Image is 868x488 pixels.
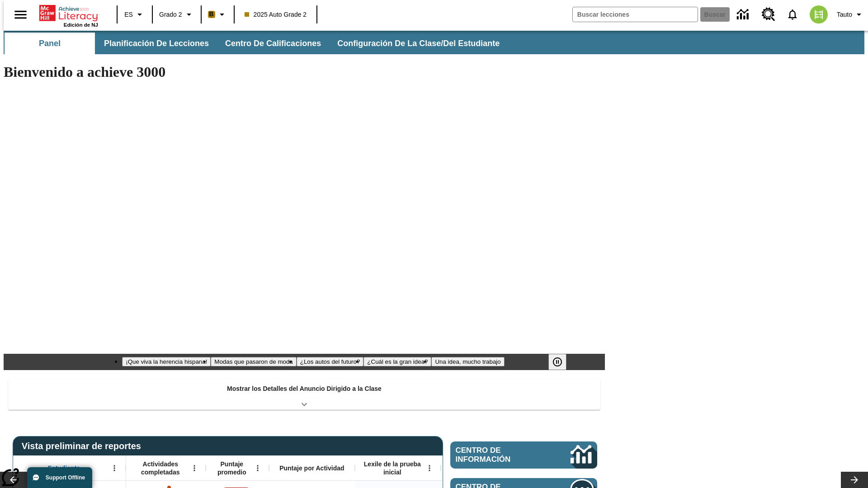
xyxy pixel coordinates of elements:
[297,357,364,366] button: Diapositiva 3 ¿Los autos del futuro?
[97,33,216,54] button: Planificación de lecciones
[781,3,804,26] a: Notificaciones
[156,6,198,23] button: Grado: Grado 2, Elige un grado
[48,464,80,472] span: Estudiante
[245,10,307,19] span: 2025 Auto Grade 2
[833,6,868,23] button: Perfil/Configuración
[337,38,500,49] span: Configuración de la clase/del estudiante
[124,10,133,19] span: ES
[450,441,597,469] a: Centro de información
[227,384,382,394] p: Mostrar los Detalles del Anuncio Dirigido a la Clase
[122,357,211,366] button: Diapositiva 1 ¡Que viva la herencia hispana!
[120,6,149,23] button: Lenguaje: ES, Selecciona un idioma
[279,464,344,472] span: Puntaje por Actividad
[104,38,209,49] span: Planificación de lecciones
[22,441,146,451] span: Vista preliminar de reportes
[210,460,254,476] span: Puntaje promedio
[4,33,508,54] div: Subbarra de navegación
[39,38,61,49] span: Panel
[359,460,425,476] span: Lexile de la prueba inicial
[46,474,85,481] span: Support Offline
[423,461,436,475] button: Abrir menú
[731,2,756,27] a: Centro de información
[330,33,507,54] button: Configuración de la clase/del estudiante
[251,461,264,475] button: Abrir menú
[131,460,190,476] span: Actividades completadas
[456,446,540,464] span: Centro de información
[64,22,98,28] span: Edición de NJ
[204,6,231,23] button: Boost El color de la clase es anaranjado claro. Cambiar el color de la clase.
[7,1,34,28] button: Abrir el menú lateral
[548,354,576,370] div: Pausar
[573,7,698,22] input: Buscar campo
[837,10,852,19] span: Tauto
[431,357,504,366] button: Diapositiva 5 Una idea, mucho trabajo
[756,2,781,27] a: Centro de recursos, Se abrirá en una pestaña nueva.
[225,38,321,49] span: Centro de calificaciones
[363,357,431,366] button: Diapositiva 4 ¿Cuál es la gran idea?
[548,354,566,370] button: Pausar
[8,379,600,410] div: Mostrar los Detalles del Anuncio Dirigido a la Clase
[39,4,98,22] a: Portada
[4,7,132,15] body: Máximo 600 caracteres Presiona Escape para desactivar la barra de herramientas Presiona Alt + F10...
[159,10,182,19] span: Grado 2
[27,467,92,488] button: Support Offline
[39,3,98,28] div: Portada
[804,3,833,26] button: Escoja un nuevo avatar
[810,5,828,23] img: avatar image
[188,461,201,475] button: Abrir menú
[4,64,605,80] h1: Bienvenido a achieve 3000
[5,33,95,54] button: Panel
[108,461,121,475] button: Abrir menú
[4,31,864,54] div: Subbarra de navegación
[841,472,868,488] button: Carrusel de lecciones, seguir
[211,357,296,366] button: Diapositiva 2 Modas que pasaron de moda
[209,9,214,20] span: B
[218,33,328,54] button: Centro de calificaciones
